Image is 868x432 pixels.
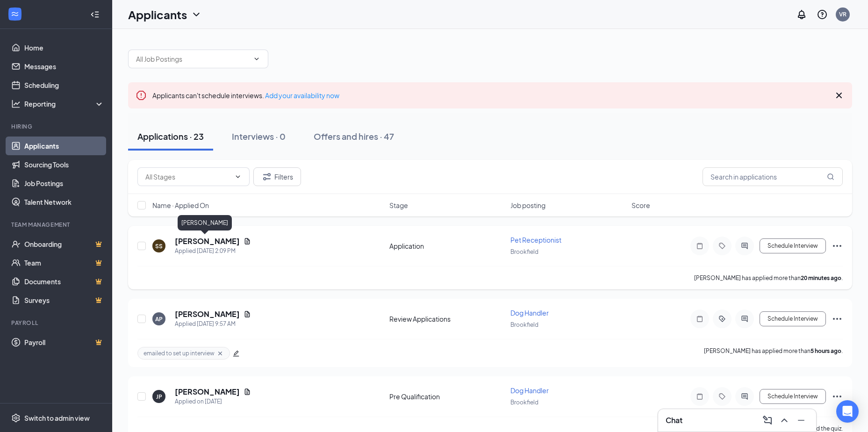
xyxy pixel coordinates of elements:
span: emailed to set up interview [143,349,215,357]
svg: Document [244,388,251,396]
a: OnboardingCrown [24,235,104,253]
svg: ChevronUp [779,415,790,426]
svg: ComposeMessage [762,415,773,426]
input: All Stages [145,172,230,182]
button: Filter Filters [253,167,301,186]
div: Pre Qualification [389,392,505,401]
div: Hiring [11,122,102,130]
div: Review Applications [389,314,505,324]
svg: ActiveChat [739,393,750,400]
div: Reporting [24,99,105,108]
svg: ActiveChat [739,315,750,323]
input: All Job Postings [136,54,249,64]
span: Brookfield [510,321,538,328]
svg: Ellipses [832,313,843,324]
span: Stage [389,201,408,210]
h1: Applicants [128,7,187,22]
div: Application [389,241,505,251]
button: ChevronUp [777,413,792,428]
svg: ActiveTag [717,315,728,323]
svg: ChevronDown [234,173,242,180]
div: Team Management [11,221,102,229]
svg: MagnifyingGlass [827,173,834,180]
a: Applicants [24,137,104,155]
a: DocumentsCrown [24,272,104,291]
span: Dog Handler [510,386,549,395]
a: PayrollCrown [24,333,104,352]
div: Applications · 23 [137,130,204,142]
span: Job posting [510,201,545,210]
a: Messages [24,57,104,76]
h5: [PERSON_NAME] [175,236,240,246]
span: Brookfield [510,248,538,255]
a: Scheduling [24,76,104,94]
a: Home [24,38,104,57]
svg: Ellipses [832,391,843,402]
svg: Filter [261,171,273,182]
b: 20 minutes ago [801,274,841,281]
svg: Note [694,393,705,400]
div: Switch to admin view [24,413,90,423]
svg: ActiveChat [739,242,750,250]
span: edit [233,350,239,357]
div: Interviews · 0 [232,130,286,142]
a: Job Postings [24,174,104,193]
button: Schedule Interview [760,311,826,326]
div: [PERSON_NAME] [178,215,232,230]
svg: Settings [11,413,21,423]
svg: Tag [717,242,728,250]
div: Payroll [11,319,102,327]
svg: Document [244,238,251,245]
a: Talent Network [24,193,104,211]
div: Applied [DATE] 9:57 AM [175,319,251,329]
a: Sourcing Tools [24,155,104,174]
svg: Minimize [796,415,807,426]
h5: [PERSON_NAME] [175,309,240,319]
svg: ChevronDown [253,55,260,63]
svg: Error [136,90,147,101]
div: Offers and hires · 47 [314,130,394,142]
h5: [PERSON_NAME] [175,387,240,397]
div: VR [839,10,846,18]
button: Schedule Interview [760,389,826,404]
input: Search in applications [703,167,843,186]
svg: Cross [833,90,845,101]
svg: Analysis [11,99,21,108]
button: Minimize [794,413,809,428]
svg: Document [244,310,251,318]
span: Score [631,201,650,210]
span: Brookfield [510,399,538,406]
h3: Chat [666,415,682,425]
span: Name · Applied On [152,201,209,210]
a: TeamCrown [24,253,104,272]
div: Open Intercom Messenger [836,400,859,423]
svg: WorkstreamLogo [10,9,20,19]
button: Schedule Interview [760,238,826,253]
svg: Note [694,242,705,250]
p: [PERSON_NAME] has applied more than . [694,274,843,282]
svg: Collapse [90,10,100,19]
span: Applicants can't schedule interviews. [152,91,339,100]
svg: Tag [717,393,728,400]
p: [PERSON_NAME] has applied more than . [704,347,843,360]
b: 5 hours ago [811,347,841,354]
svg: ChevronDown [191,9,202,20]
div: Applied on [DATE] [175,397,251,406]
span: Pet Receptionist [510,236,561,244]
div: Applied [DATE] 2:09 PM [175,246,251,256]
svg: Notifications [796,9,807,20]
span: Dog Handler [510,309,549,317]
button: ComposeMessage [760,413,775,428]
a: SurveysCrown [24,291,104,310]
a: Add your availability now [265,91,339,100]
svg: Cross [216,350,224,357]
div: JP [156,393,162,401]
svg: Ellipses [832,240,843,252]
svg: Note [694,315,705,323]
div: SS [155,242,163,250]
div: AP [155,315,163,323]
svg: QuestionInfo [817,9,828,20]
